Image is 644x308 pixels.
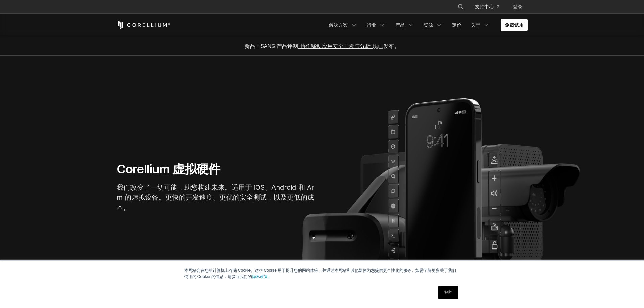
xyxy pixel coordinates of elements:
[298,43,373,49] a: “协作移动应用安全开发与分析”
[449,1,528,13] div: 导航菜单
[117,162,220,176] font: Corellium 虚拟硬件
[252,274,272,279] a: 隐私政策。
[475,4,494,9] font: 支持中心
[117,21,170,29] a: 科雷利姆之家
[505,22,524,28] font: 免费试用
[244,43,298,49] font: 新品！SANS 产品评测
[452,22,461,28] font: 定价
[455,1,467,13] button: 搜索
[424,22,433,28] font: 资源
[117,183,314,212] font: 我们改变了一切可能，助您构建未来。适用于 iOS、Android 和 Arm 的虚拟设备。更快的开发速度、更优的安全测试，以及更低的成本。
[444,290,452,295] font: 好的
[471,22,480,28] font: 关于
[367,22,376,28] font: 行业
[438,286,458,299] a: 好的
[513,4,522,9] font: 登录
[329,22,348,28] font: 解决方案
[395,22,405,28] font: 产品
[325,19,528,31] div: 导航菜单
[373,43,400,49] font: 现已发布。
[184,268,456,279] font: 本网站会在您的计算机上存储 Cookie。这些 Cookie 用于提升您的网站体验，并通过本网站和其他媒体为您提供更个性化的服务。如需了解更多关于我们使用的 Cookie 的信息，请参阅我们的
